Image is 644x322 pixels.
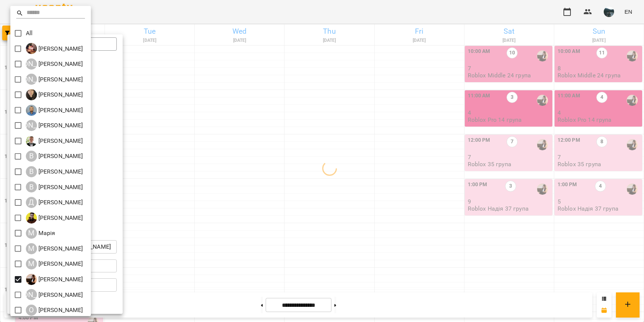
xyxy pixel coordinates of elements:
[26,243,83,254] a: М [PERSON_NAME]
[26,166,83,177] div: Володимир Ярошинський
[26,243,83,254] div: Микита Пономарьов
[26,135,83,147] a: В [PERSON_NAME]
[37,60,83,68] p: [PERSON_NAME]
[26,258,37,269] div: М
[26,305,83,316] a: О [PERSON_NAME]
[26,181,83,192] a: В [PERSON_NAME]
[37,244,83,253] p: [PERSON_NAME]
[37,259,83,268] p: [PERSON_NAME]
[26,43,83,54] a: І [PERSON_NAME]
[26,58,37,70] div: [PERSON_NAME]
[26,274,37,285] img: Н
[26,228,55,239] a: М Марія
[26,289,83,300] div: Ніна Марчук
[26,212,37,224] img: Д
[26,289,37,300] div: [PERSON_NAME]
[26,151,37,162] div: В
[26,29,33,38] p: All
[37,152,83,161] p: [PERSON_NAME]
[26,105,83,116] div: Антон Костюк
[37,106,83,115] p: [PERSON_NAME]
[37,198,83,207] p: [PERSON_NAME]
[26,289,83,300] a: [PERSON_NAME] [PERSON_NAME]
[26,197,83,208] div: Денис Замрій
[26,120,83,131] a: [PERSON_NAME] [PERSON_NAME]
[26,89,83,100] div: Анастасія Герус
[37,90,83,99] p: [PERSON_NAME]
[37,306,83,315] p: [PERSON_NAME]
[37,183,83,192] p: [PERSON_NAME]
[37,275,83,284] p: [PERSON_NAME]
[26,43,37,54] img: І
[26,74,83,85] div: Аліна Москаленко
[37,291,83,299] p: [PERSON_NAME]
[26,212,83,224] a: Д [PERSON_NAME]
[37,214,83,222] p: [PERSON_NAME]
[26,258,83,269] div: Михайло Поліщук
[26,181,83,192] div: Віталій Кадуха
[26,212,83,224] div: Денис Пущало
[26,197,83,208] a: Д [PERSON_NAME]
[26,274,83,285] a: Н [PERSON_NAME]
[37,75,83,84] p: [PERSON_NAME]
[26,151,83,162] div: Владислав Границький
[26,58,83,70] div: Альберт Волков
[26,305,83,316] div: Оксана Кочанова
[26,228,55,239] div: Марія
[26,243,37,254] div: М
[26,305,37,316] div: О
[26,58,83,70] a: [PERSON_NAME] [PERSON_NAME]
[37,167,83,176] p: [PERSON_NAME]
[26,105,37,116] img: А
[26,105,83,116] a: А [PERSON_NAME]
[26,120,37,131] div: [PERSON_NAME]
[26,166,37,177] div: В
[37,137,83,145] p: [PERSON_NAME]
[37,229,55,238] p: Марія
[26,89,37,100] img: А
[26,74,83,85] a: [PERSON_NAME] [PERSON_NAME]
[26,181,37,192] div: В
[26,135,83,147] div: Вадим Моргун
[26,74,37,85] div: [PERSON_NAME]
[26,258,83,269] a: М [PERSON_NAME]
[26,120,83,131] div: Артем Кот
[26,135,37,147] img: В
[37,44,83,53] p: [PERSON_NAME]
[26,89,83,100] a: А [PERSON_NAME]
[26,151,83,162] a: В [PERSON_NAME]
[26,197,37,208] div: Д
[26,43,83,54] div: Ілля Петруша
[26,166,83,177] a: В [PERSON_NAME]
[37,121,83,130] p: [PERSON_NAME]
[26,228,37,239] div: М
